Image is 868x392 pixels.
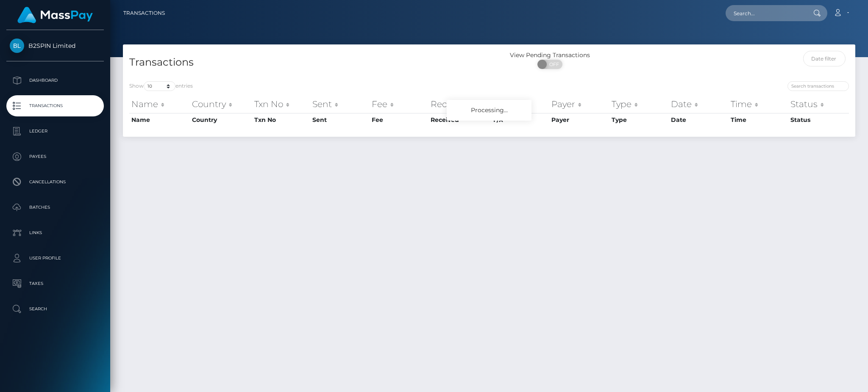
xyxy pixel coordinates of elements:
[726,5,805,21] input: Search...
[10,150,100,163] p: Payees
[252,113,311,127] th: Txn No
[10,74,100,87] p: Dashboard
[6,197,104,218] a: Batches
[788,96,849,113] th: Status
[447,100,531,121] div: Processing...
[6,171,104,193] a: Cancellations
[609,96,669,113] th: Type
[252,96,311,113] th: Txn No
[729,113,788,127] th: Time
[190,96,252,113] th: Country
[542,60,563,69] span: OFF
[310,113,370,127] th: Sent
[669,113,729,127] th: Date
[129,113,190,127] th: Name
[370,113,428,127] th: Fee
[10,303,100,315] p: Search
[129,55,483,70] h4: Transactions
[6,70,104,91] a: Dashboard
[123,4,165,22] a: Transactions
[787,81,849,91] input: Search transactions
[10,39,24,53] img: B2SPIN Limited
[6,42,104,50] span: B2SPIN Limited
[310,96,370,113] th: Sent
[10,277,100,290] p: Taxes
[609,113,669,127] th: Type
[669,96,729,113] th: Date
[17,7,93,23] img: MassPay Logo
[6,95,104,116] a: Transactions
[190,113,252,127] th: Country
[491,96,549,113] th: F/X
[10,176,100,188] p: Cancellations
[129,81,193,91] label: Show entries
[428,113,492,127] th: Received
[803,51,846,66] input: Date filter
[6,248,104,269] a: User Profile
[10,99,100,112] p: Transactions
[6,146,104,167] a: Payees
[370,96,428,113] th: Fee
[6,298,104,320] a: Search
[6,121,104,142] a: Ledger
[788,113,849,127] th: Status
[10,226,100,239] p: Links
[10,201,100,214] p: Batches
[428,96,492,113] th: Received
[549,113,609,127] th: Payer
[144,81,175,91] select: Showentries
[729,96,788,113] th: Time
[129,96,190,113] th: Name
[6,273,104,294] a: Taxes
[549,96,609,113] th: Payer
[6,222,104,243] a: Links
[10,252,100,265] p: User Profile
[489,51,611,60] div: View Pending Transactions
[10,125,100,138] p: Ledger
